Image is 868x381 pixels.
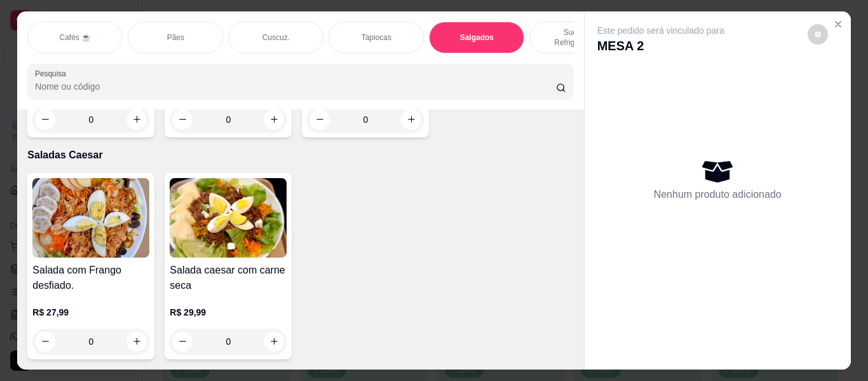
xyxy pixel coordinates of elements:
img: product-image [32,178,149,258]
h4: Salada com Frango desfiado. [32,263,149,293]
button: increase-product-quantity [401,109,421,130]
button: increase-product-quantity [264,109,284,130]
p: Sucos e Refrigerantes [540,27,614,48]
button: increase-product-quantity [126,331,147,352]
button: decrease-product-quantity [35,109,55,130]
button: increase-product-quantity [264,331,284,352]
button: decrease-product-quantity [808,24,828,45]
p: Cafés ☕ [59,32,91,43]
button: decrease-product-quantity [35,331,55,352]
button: decrease-product-quantity [172,331,193,352]
button: Close [828,14,848,34]
p: Este pedido será vinculado para [597,24,724,37]
button: increase-product-quantity [126,109,147,130]
p: Pães [167,32,184,43]
input: Pesquisa [35,80,556,93]
label: Pesquisa [35,68,71,79]
button: decrease-product-quantity [172,109,193,130]
p: Cuscuz. [262,32,290,43]
button: decrease-product-quantity [309,109,330,130]
p: R$ 27,99 [32,306,149,319]
p: Saladas Caesar [27,148,573,163]
p: MESA 2 [597,37,724,55]
p: R$ 29,99 [170,306,287,319]
p: Tapiocas [362,32,391,43]
h4: Salada caesar com carne seca [170,263,287,293]
p: Nenhum produto adicionado [654,187,782,202]
img: product-image [170,178,287,258]
p: Salgados [460,32,494,43]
